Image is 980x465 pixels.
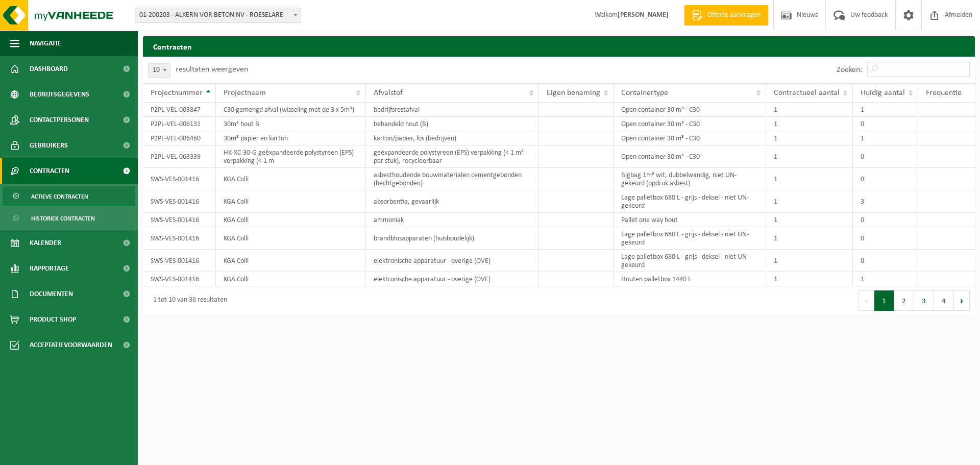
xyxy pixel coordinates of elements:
td: Lage palletbox 680 L - grijs - deksel - niet UN-gekeurd [614,190,766,213]
strong: [PERSON_NAME] [618,11,669,19]
td: elektronische apparatuur - overige (OVE) [366,250,539,272]
div: 1 tot 10 van 36 resultaten [148,291,227,310]
span: Projectnaam [224,89,266,97]
td: KGA Colli [216,213,366,227]
td: 1 [766,272,853,286]
td: elektronische apparatuur - overige (OVE) [366,272,539,286]
td: 0 [853,168,918,190]
td: 0 [853,145,918,168]
td: SWS-VES-001416 [143,213,216,227]
td: absorbentia, gevaarlijk [366,190,539,213]
td: 1 [766,103,853,117]
td: 30m³ hout B [216,117,366,131]
a: Offerte aanvragen [684,5,768,26]
button: Previous [858,290,874,311]
span: Projectnummer [151,89,203,97]
td: SWS-VES-001416 [143,250,216,272]
td: 0 [853,250,918,272]
span: Actieve contracten [31,187,88,206]
button: 4 [934,290,954,311]
td: 1 [766,250,853,272]
td: Bigbag 1m³ wit, dubbelwandig, niet UN-gekeurd (opdruk asbest) [614,168,766,190]
span: Frequentie [926,89,962,97]
td: Pallet one way hout [614,213,766,227]
td: P2PL-VEL-006460 [143,131,216,145]
td: Open container 30 m³ - C30 [614,117,766,131]
td: 1 [766,131,853,145]
span: Dashboard [30,56,68,82]
td: 30m³ papier en karton [216,131,366,145]
span: 10 [149,63,170,78]
td: 3 [853,190,918,213]
td: 1 [766,168,853,190]
span: Offerte aanvragen [705,10,763,20]
td: SWS-VES-001416 [143,272,216,286]
td: 0 [853,227,918,250]
span: Huidig aantal [861,89,905,97]
td: brandblusapparaten (huishoudelijk) [366,227,539,250]
td: Lage palletbox 680 L - grijs - deksel - niet UN-gekeurd [614,250,766,272]
td: 1 [853,272,918,286]
td: 0 [853,213,918,227]
span: Documenten [30,281,73,307]
td: KGA Colli [216,190,366,213]
span: Rapportage [30,256,69,281]
td: P2PL-VEL-006131 [143,117,216,131]
span: Navigatie [30,31,61,56]
td: 1 [766,190,853,213]
td: behandeld hout (B) [366,117,539,131]
td: 1 [853,103,918,117]
td: 1 [766,145,853,168]
td: KGA Colli [216,250,366,272]
span: Contactpersonen [30,107,89,133]
td: KGA Colli [216,227,366,250]
td: 1 [853,131,918,145]
label: resultaten weergeven [176,65,248,74]
button: 1 [874,290,894,311]
label: Zoeken: [837,66,862,74]
a: Actieve contracten [3,186,135,206]
td: KGA Colli [216,272,366,286]
td: SWS-VES-001416 [143,227,216,250]
td: Open container 30 m³ - C30 [614,145,766,168]
td: SWS-VES-001416 [143,190,216,213]
button: 2 [894,290,914,311]
td: karton/papier, los (bedrijven) [366,131,539,145]
td: geëxpandeerde polystyreen (EPS) verpakking (< 1 m² per stuk), recycleerbaar [366,145,539,168]
td: Open container 30 m³ - C30 [614,131,766,145]
a: Historiek contracten [3,208,135,228]
span: 10 [148,63,170,78]
td: 1 [766,213,853,227]
span: Acceptatievoorwaarden [30,332,112,358]
td: SWS-VES-001416 [143,168,216,190]
span: 01-200203 - ALKERN VOR BETON NV - ROESELARE [135,8,301,22]
td: 1 [766,117,853,131]
td: Open container 30 m³ - C30 [614,103,766,117]
td: P2PL-VEL-003847 [143,103,216,117]
td: bedrijfsrestafval [366,103,539,117]
span: Containertype [621,89,668,97]
span: Contractueel aantal [774,89,840,97]
span: Bedrijfsgegevens [30,82,89,107]
td: 0 [853,117,918,131]
td: Houten palletbox 1440 L [614,272,766,286]
td: Lage palletbox 680 L - grijs - deksel - niet UN-gekeurd [614,227,766,250]
td: KGA Colli [216,168,366,190]
td: C30 gemengd afval (wisseling met de 3 x 5m³) [216,103,366,117]
span: Contracten [30,158,69,184]
button: Next [954,290,970,311]
button: 3 [914,290,934,311]
span: Historiek contracten [31,209,95,228]
td: HK-XC-30-G geëxpandeerde polystyreen (EPS) verpakking (< 1 m [216,145,366,168]
span: Product Shop [30,307,76,332]
span: 01-200203 - ALKERN VOR BETON NV - ROESELARE [135,8,301,23]
span: Gebruikers [30,133,68,158]
span: Eigen benaming [547,89,600,97]
span: Afvalstof [374,89,403,97]
td: asbesthoudende bouwmaterialen cementgebonden (hechtgebonden) [366,168,539,190]
td: P2PL-VEL-063339 [143,145,216,168]
td: 1 [766,227,853,250]
h2: Contracten [143,36,975,56]
td: ammoniak [366,213,539,227]
span: Kalender [30,230,61,256]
